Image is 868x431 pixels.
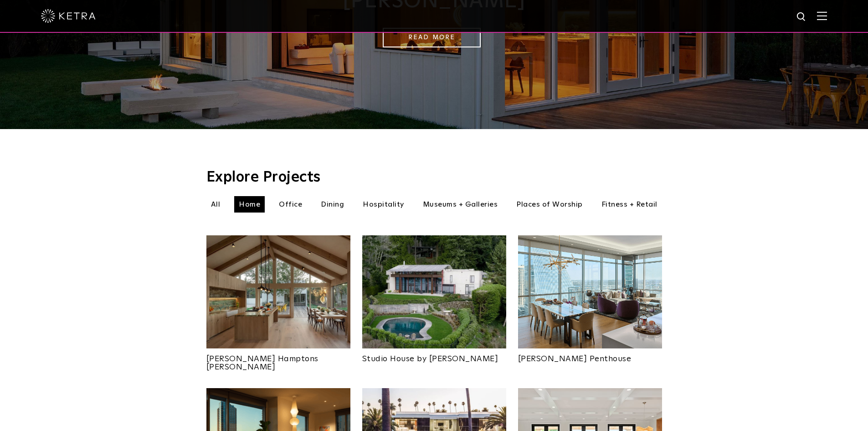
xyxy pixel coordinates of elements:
[362,235,506,348] img: An aerial view of Olson Kundig's Studio House in Seattle
[418,196,503,213] li: Museums + Galleries
[41,9,96,23] img: ketra-logo-2019-white
[383,28,481,47] a: Read More
[274,196,307,213] li: Office
[512,196,587,213] li: Places of Worship
[206,196,225,213] li: All
[234,196,265,213] li: Home
[206,348,350,371] a: [PERSON_NAME] Hamptons [PERSON_NAME]
[817,11,827,20] img: Hamburger%20Nav.svg
[362,348,506,363] a: Studio House by [PERSON_NAME]
[358,196,409,213] li: Hospitality
[597,196,662,213] li: Fitness + Retail
[206,170,662,185] h3: Explore Projects
[206,235,350,348] img: Project_Landing_Thumbnail-2021
[316,196,349,213] li: Dining
[796,11,807,23] img: search icon
[518,348,662,363] a: [PERSON_NAME] Penthouse
[518,235,662,348] img: Project_Landing_Thumbnail-2022smaller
